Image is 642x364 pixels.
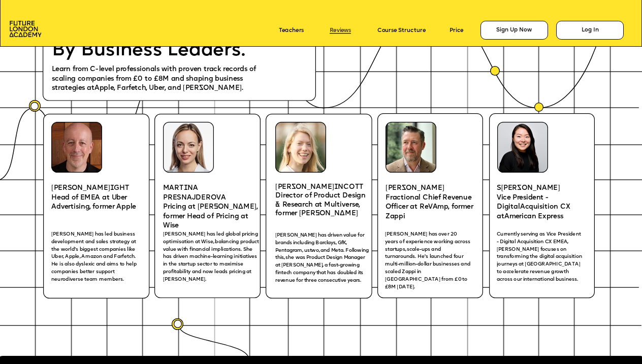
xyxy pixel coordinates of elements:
[385,232,471,290] span: [PERSON_NAME] has over 20 years of experience working across startups, scale-ups and turnarounds....
[386,185,444,192] span: [PERSON_NAME]
[163,185,226,202] span: NA PRESNAJDEROVA
[334,184,338,191] span: I
[52,65,269,93] p: Learn from C-level professionals with proven track records of scaling companies from £0 to £8M an...
[51,232,138,282] span: [PERSON_NAME] has led business development and sales strategy at the world's biggest companies li...
[275,192,372,218] p: Director of Product Design & Research at Multiverse, former [PERSON_NAME]
[330,27,351,34] a: Reviews
[377,27,426,34] a: Course Structure
[275,184,334,191] span: [PERSON_NAME]
[10,21,42,37] img: image-aac980e9-41de-4c2d-a048-f29dd30a0068.png
[163,232,260,282] span: [PERSON_NAME] has led global pricing optimisation at Wise, balancing product value with financial...
[338,184,364,191] span: NCOTT
[184,185,187,192] span: I
[114,185,130,192] span: GHT
[497,185,501,192] span: S
[52,40,261,62] p: By Business Leaders.
[51,185,110,192] span: [PERSON_NAME]
[163,203,258,231] p: Pricing at [PERSON_NAME], former Head of Pricing at Wise
[51,194,136,211] span: Head of EMEA at Uber Advertising, former Apple
[520,204,525,211] span: A
[275,233,370,283] span: [PERSON_NAME] has driven value for brands including Barclays, GfK, Pentagram, ustwo, and Meta. Fo...
[94,85,243,92] span: Apple, Farfetch, Uber, and [PERSON_NAME].
[497,193,589,222] p: Vice President - Digital cquisition CX at merican Express
[279,27,304,34] a: Teachers
[163,185,184,192] span: MART
[432,204,437,211] span: A
[110,185,114,192] span: I
[386,193,476,222] p: Fractional Chief Revenue Officer at ReV mp, former Zappi
[497,232,583,282] span: Currently serving as Vice President - Digital Acquisition CX EMEA, [PERSON_NAME] focuses on trans...
[450,27,463,34] a: Price
[501,185,560,192] span: [PERSON_NAME]
[504,213,509,220] span: A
